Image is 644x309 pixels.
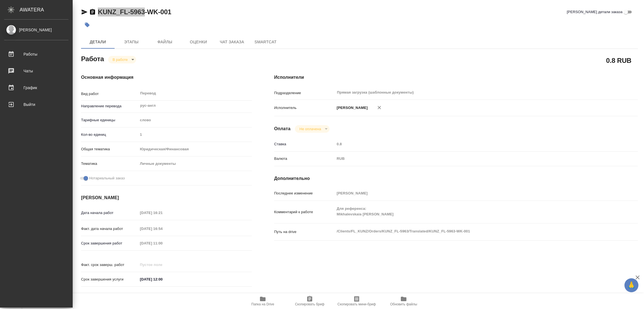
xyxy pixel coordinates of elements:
span: Нотариальный заказ [89,175,125,181]
div: График [4,84,68,92]
p: Срок завершения работ [81,241,138,246]
p: Подразделение [274,90,335,96]
p: Вид работ [81,91,138,97]
div: В работе [108,56,136,63]
h4: Основная информация [81,74,252,81]
button: Скопировать ссылку [89,9,96,15]
div: Юридическая/Финансовая [138,144,252,154]
p: Факт. дата начала работ [81,226,138,232]
div: Выйти [4,100,68,109]
textarea: /Clients/FL_KUNZ/Orders/KUNZ_FL-5963/Translated/KUNZ_FL-5963-WK-001 [335,227,608,236]
h2: Работа [81,53,104,63]
h4: [PERSON_NAME] [81,194,252,201]
span: [PERSON_NAME] детали заказа [567,9,622,15]
span: Этапы [118,39,145,46]
button: Скопировать бриф [286,293,333,309]
a: KUNZ_FL-5963-WK-001 [98,8,171,16]
div: В работе [295,125,329,133]
div: Личные документы [138,159,252,168]
p: Путь на drive [274,229,335,235]
span: Оценки [185,39,212,46]
p: Исполнитель [274,105,335,111]
textarea: Для референса: Mikhalevskaia [PERSON_NAME] [335,204,608,219]
input: Пустое поле [138,239,187,247]
p: [PERSON_NAME] [335,105,368,111]
input: Пустое поле [138,130,252,139]
button: Добавить тэг [81,19,93,31]
button: Удалить исполнителя [373,101,385,114]
a: График [1,81,71,95]
input: ✎ Введи что-нибудь [138,275,187,283]
input: Пустое поле [335,189,608,197]
button: Папка на Drive [239,293,286,309]
p: Ставка [274,141,335,147]
p: Направление перевода [81,103,138,109]
span: 🙏 [627,279,636,291]
p: Тарифные единицы [81,117,138,123]
span: SmartCat [252,39,279,46]
p: Кол-во единиц [81,132,138,137]
span: Файлы [151,39,178,46]
a: Работы [1,47,71,61]
p: Последнее изменение [274,191,335,196]
div: Работы [4,50,68,58]
p: Комментарий к работе [274,209,335,215]
input: Пустое поле [335,140,608,148]
span: Скопировать бриф [295,302,324,306]
span: Чат заказа [219,39,245,46]
div: Чаты [4,67,68,75]
button: В работе [111,57,129,62]
p: Срок завершения услуги [81,277,138,282]
div: AWATERA [20,4,73,15]
a: Выйти [1,98,71,111]
button: 🙏 [624,278,638,292]
button: Скопировать ссылку для ЯМессенджера [81,9,88,15]
div: RUB [335,154,608,163]
h4: Дополнительно [274,175,638,182]
div: слово [138,115,252,125]
p: Общая тематика [81,146,138,152]
span: Папка на Drive [251,302,274,306]
button: Скопировать мини-бриф [333,293,380,309]
h4: Исполнители [274,74,638,81]
p: Тематика [81,161,138,167]
button: Обновить файлы [380,293,427,309]
a: Чаты [1,64,71,78]
input: Пустое поле [138,225,187,233]
p: Дата начала работ [81,210,138,216]
input: Пустое поле [138,209,187,217]
p: Валюта [274,156,335,161]
h4: Оплата [274,125,291,132]
input: Пустое поле [138,261,187,269]
span: Обновить файлы [390,302,417,306]
h2: 0.8 RUB [606,56,631,65]
button: Не оплачена [298,127,323,131]
p: Факт. срок заверш. работ [81,262,138,268]
span: Детали [84,39,111,46]
span: Скопировать мини-бриф [337,302,376,306]
div: [PERSON_NAME] [4,27,68,33]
